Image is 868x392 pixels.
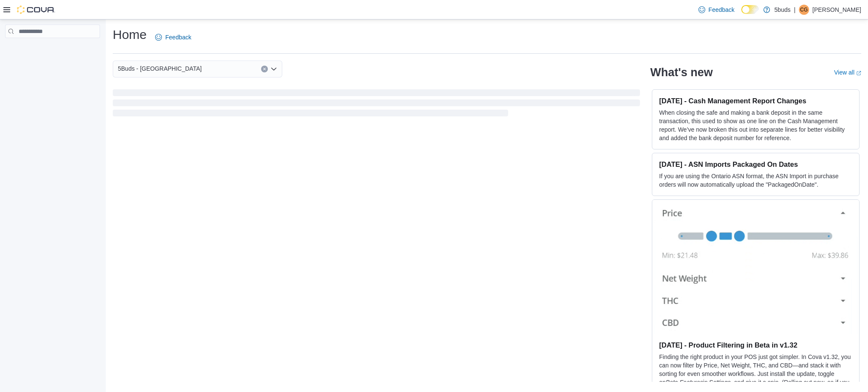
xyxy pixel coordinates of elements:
h3: [DATE] - Cash Management Report Changes [659,97,852,105]
em: Beta Features [666,379,703,386]
h3: [DATE] - ASN Imports Packaged On Dates [659,160,852,168]
svg: External link [856,71,861,76]
input: Dark Mode [741,5,759,14]
h2: What's new [650,66,712,79]
a: Feedback [152,29,195,46]
span: Feedback [709,6,734,14]
a: Feedback [695,1,738,18]
span: Loading [113,91,640,118]
button: Clear input [261,66,268,72]
span: Feedback [165,33,191,41]
span: CG [800,5,808,15]
span: 5Buds - [GEOGRAPHIC_DATA] [118,63,202,74]
button: Open list of options [270,66,277,72]
p: [PERSON_NAME] [812,5,861,15]
p: If you are using the Ontario ASN format, the ASN Import in purchase orders will now automatically... [659,172,852,189]
h1: Home [113,26,147,43]
h3: [DATE] - Product Filtering in Beta in v1.32 [659,341,852,349]
a: View allExternal link [834,69,861,76]
p: | [794,5,796,15]
div: Cheyanne Gauthier [799,5,809,15]
p: When closing the safe and making a bank deposit in the same transaction, this used to show as one... [659,108,852,142]
nav: Complex example [5,40,100,60]
p: 5buds [774,5,790,15]
img: Cova [17,6,55,14]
